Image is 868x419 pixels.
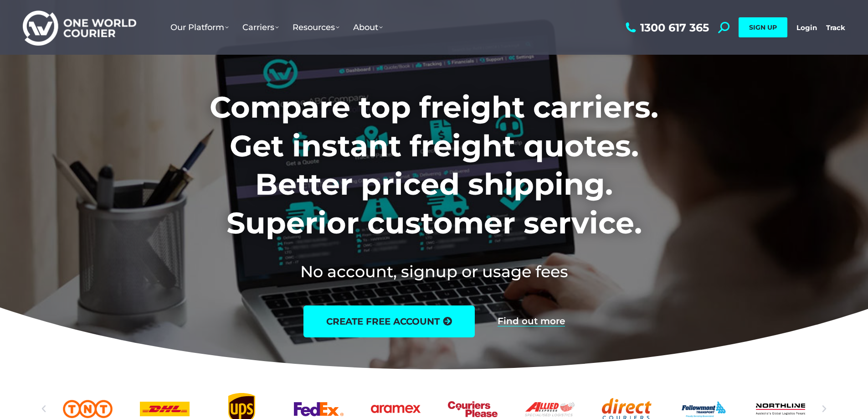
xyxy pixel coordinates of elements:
h2: No account, signup or usage fees [149,260,719,283]
a: create free account [303,305,475,337]
a: Our Platform [164,13,236,41]
span: SIGN UP [749,23,777,31]
a: Track [826,23,845,32]
span: Our Platform [170,22,229,32]
span: Resources [293,22,339,32]
a: SIGN UP [739,17,787,37]
span: Carriers [242,22,279,32]
span: About [353,22,383,32]
a: About [346,13,390,41]
a: Find out more [498,316,565,326]
a: Resources [286,13,346,41]
a: 1300 617 365 [623,22,709,33]
img: One World Courier [23,9,136,46]
a: Carriers [236,13,286,41]
a: Login [796,23,817,32]
h1: Compare top freight carriers. Get instant freight quotes. Better priced shipping. Superior custom... [149,88,719,242]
